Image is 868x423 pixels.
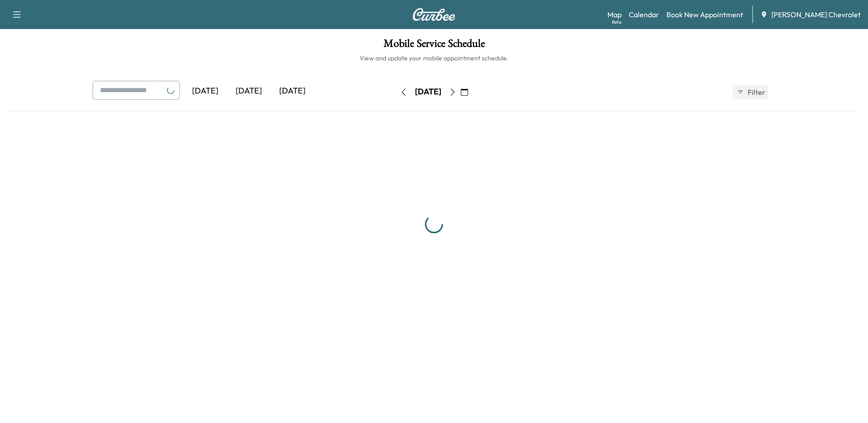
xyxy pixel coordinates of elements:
[612,19,621,25] div: Beta
[271,81,314,102] div: [DATE]
[9,54,859,63] h6: View and update your mobile appointment schedule.
[607,9,621,20] a: MapBeta
[227,81,271,102] div: [DATE]
[733,85,768,99] button: Filter
[9,38,859,54] h1: Mobile Service Schedule
[412,8,456,21] img: Curbee Logo
[415,86,441,98] div: [DATE]
[183,81,227,102] div: [DATE]
[629,9,659,20] a: Calendar
[748,87,764,98] span: Filter
[771,9,861,20] span: [PERSON_NAME] Chevrolet
[666,9,743,20] a: Book New Appointment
